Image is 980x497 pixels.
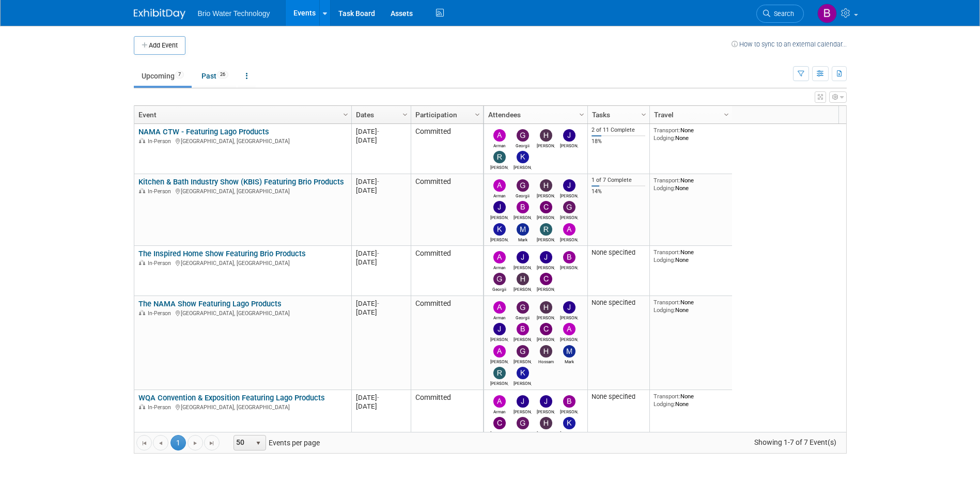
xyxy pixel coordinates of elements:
span: - [377,394,379,401]
img: James Park [493,323,506,335]
div: None specified [592,248,645,257]
img: Ryan McMillin [493,367,506,379]
img: Arman Melkonian [493,301,506,314]
img: Brandye Gahagan [517,323,529,335]
div: Georgii Tsatrian [514,314,532,320]
img: In-Person Event [139,188,145,193]
a: Search [756,5,804,23]
div: Arman Melkonian [490,142,508,148]
img: Ryan McMillin [493,151,506,163]
img: Ryan McMillin [540,223,552,236]
img: Cynthia Mendoza [493,417,506,429]
img: Harry Mesak [517,273,529,285]
div: Georgii Tsatrian [490,285,508,292]
span: Column Settings [341,111,350,119]
span: - [377,250,379,257]
div: [DATE] [356,308,406,317]
div: [GEOGRAPHIC_DATA], [GEOGRAPHIC_DATA] [138,402,347,411]
img: In-Person Event [139,310,145,315]
img: In-Person Event [139,260,145,265]
span: Column Settings [473,111,481,119]
span: 1 [170,435,186,451]
a: Column Settings [340,106,351,121]
button: Add Event [134,36,185,55]
div: [GEOGRAPHIC_DATA], [GEOGRAPHIC_DATA] [138,136,347,145]
img: Harry Mesak [540,301,552,314]
div: Georgii Tsatrian [514,192,532,198]
div: James Kang [514,408,532,414]
span: Transport: [654,248,680,256]
div: Kimberly Alegria [514,163,532,170]
a: Participation [415,106,476,123]
div: [DATE] [356,136,406,145]
a: The NAMA Show Featuring Lago Products [138,299,282,308]
div: Cynthia Mendoza [537,335,555,342]
div: None specified [592,393,645,401]
a: Go to the next page [188,435,203,451]
img: Kimberly Alegria [563,417,575,429]
span: Transport: [654,177,680,184]
span: Events per page [220,435,330,451]
span: Go to the last page [208,439,216,447]
div: Harry Mesak [537,314,555,320]
span: Brio Water Technology [198,9,270,18]
div: Giancarlo Barzotti [560,213,578,220]
div: James Kang [560,192,578,198]
img: Arman Melkonian [493,129,506,142]
a: Kitchen & Bath Industry Show (KBIS) Featuring Brio Products [138,177,344,187]
div: Hossam El Rafie [537,358,555,364]
a: Column Settings [472,106,483,121]
img: Georgii Tsatrian [517,129,529,142]
span: select [254,439,262,447]
div: None None [654,127,728,142]
span: Column Settings [578,111,586,119]
div: James Kang [560,314,578,320]
div: Arman Melkonian [490,408,508,414]
div: James Kang [514,263,532,270]
img: Kimberly Alegria [493,223,506,236]
span: 26 [217,71,228,79]
span: Lodging: [654,184,675,192]
span: Go to the next page [191,439,199,447]
img: ExhibitDay [134,9,185,19]
div: Kimberly Alegria [514,379,532,386]
div: Ryan McMillin [490,163,508,170]
a: Travel [654,106,725,123]
a: NAMA CTW - Featuring Lago Products [138,127,269,136]
div: Mark Melkonian [514,236,532,242]
div: Cynthia Mendoza [537,213,555,220]
a: Column Settings [576,106,587,121]
img: Giancarlo Barzotti [517,345,529,358]
img: Arman Melkonian [493,395,506,408]
div: [DATE] [356,299,406,308]
a: Event [138,106,345,123]
a: Go to the last page [204,435,220,451]
div: Arman Melkonian [490,263,508,270]
img: Brandye Gahagan [563,395,575,408]
div: None None [654,177,728,192]
img: James Park [540,251,552,263]
div: Harry Mesak [537,429,555,436]
img: Brandye Gahagan [563,251,575,263]
a: Column Settings [721,106,732,121]
img: Brandye Gahagan [517,201,529,213]
img: Cynthia Mendoza [540,273,552,285]
div: 2 of 11 Complete [592,127,645,134]
div: Harry Mesak [514,285,532,292]
span: Go to the previous page [157,439,165,447]
span: Column Settings [640,111,648,119]
span: Lodging: [654,134,675,142]
span: Transport: [654,299,680,306]
span: - [377,300,379,307]
div: [GEOGRAPHIC_DATA], [GEOGRAPHIC_DATA] [138,258,347,267]
div: [DATE] [356,177,406,186]
span: Go to the first page [140,439,148,447]
a: Attendees [488,106,581,123]
span: Lodging: [654,306,675,314]
div: Arturo Martinovich [490,358,508,364]
div: [DATE] [356,402,406,411]
div: None None [654,299,728,314]
span: In-Person [148,188,174,195]
a: Go to the first page [136,435,152,451]
div: 14% [592,188,645,195]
